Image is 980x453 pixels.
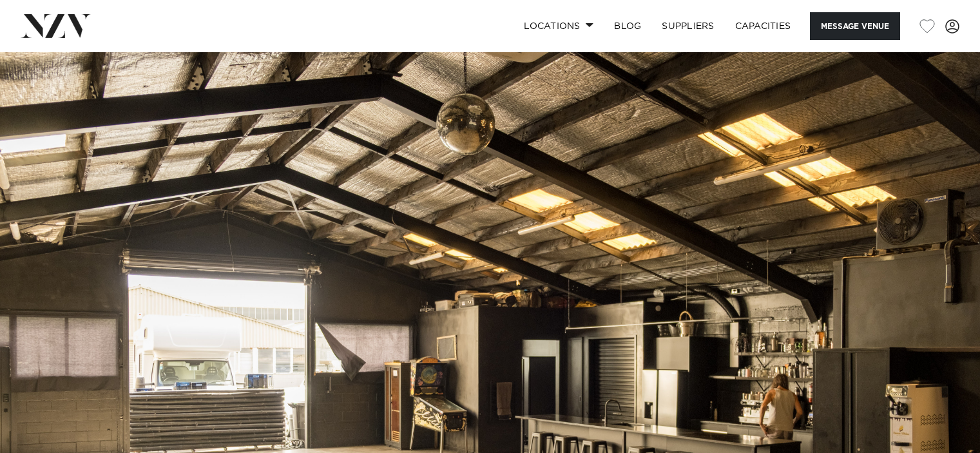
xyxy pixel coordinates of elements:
[604,12,651,40] a: BLOG
[810,12,900,40] button: Message Venue
[514,12,604,40] a: Locations
[21,14,91,37] img: nzv-logo.png
[725,12,802,40] a: Capacities
[651,12,724,40] a: SUPPLIERS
